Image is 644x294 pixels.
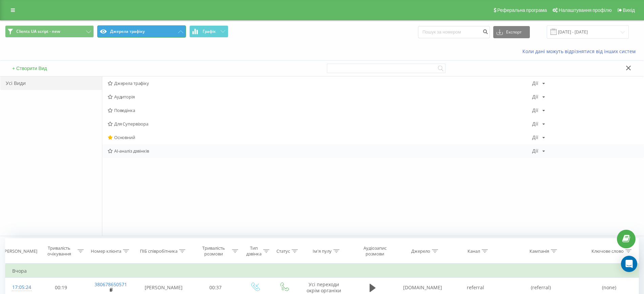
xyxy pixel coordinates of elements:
span: AI-аналіз дзвінків [108,149,532,153]
div: Аудіозапис розмови [355,245,395,257]
a: Коли дані можуть відрізнятися вiд інших систем [522,48,639,54]
span: Джерела трафіку [108,81,532,86]
div: Усі Види [0,76,102,90]
span: Графік [203,29,216,34]
div: Дії [532,121,538,126]
button: Закрити [624,65,633,72]
a: 380678650571 [95,281,127,288]
button: Графік [189,25,228,38]
span: Вихід [623,7,635,13]
div: Дії [532,81,538,86]
button: Експорт [493,26,530,38]
div: Номер клієнта [91,248,121,254]
div: Тривалість очікування [43,245,76,257]
div: Дії [532,135,538,140]
div: Дії [532,94,538,99]
span: Аудиторія [108,94,532,99]
div: 17:05:24 [12,281,30,294]
div: Тип дзвінка [246,245,262,257]
button: Джерела трафіку [97,25,186,38]
td: Вчора [5,264,639,278]
span: Основний [108,135,532,140]
button: + Створити Вид [10,65,49,71]
div: Статус [276,248,290,254]
span: Поведінка [108,108,532,113]
div: Дії [532,108,538,113]
div: Канал [468,248,480,254]
div: Open Intercom Messenger [621,256,637,272]
span: Для Супервізора [108,121,532,126]
span: Реферальна програма [497,7,547,13]
div: Тривалість розмови [197,245,230,257]
div: Кампанія [529,248,549,254]
div: Дії [532,149,538,153]
button: Clients UA script - new [5,25,94,38]
span: Clients UA script - new [16,29,60,34]
input: Пошук за номером [418,26,490,38]
div: Джерело [411,248,430,254]
div: Ім'я пулу [313,248,332,254]
span: Налаштування профілю [559,7,611,13]
div: [PERSON_NAME] [3,248,37,254]
div: ПІБ співробітника [140,248,178,254]
div: Ключове слово [591,248,624,254]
